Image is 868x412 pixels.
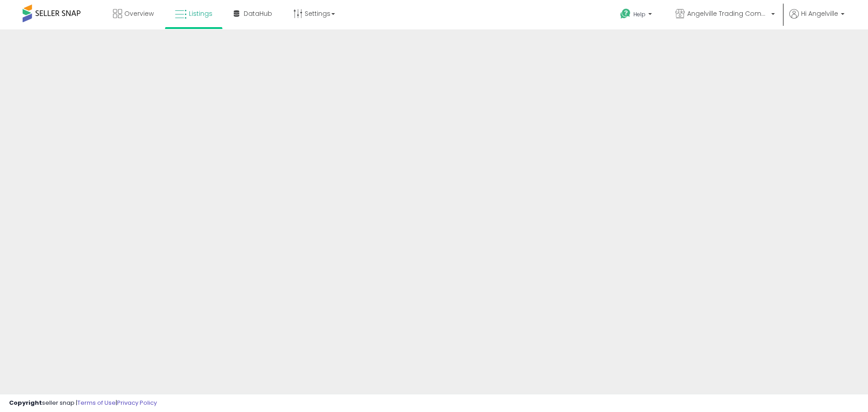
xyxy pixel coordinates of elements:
[687,9,769,18] span: Angelville Trading Company
[789,9,844,29] a: Hi Angelville
[244,9,272,18] span: DataHub
[189,9,212,18] span: Listings
[620,8,631,19] i: Get Help
[77,398,116,407] a: Terms of Use
[124,9,154,18] span: Overview
[9,398,42,407] strong: Copyright
[117,398,157,407] a: Privacy Policy
[633,10,646,18] span: Help
[801,9,838,18] span: Hi Angelville
[9,399,157,407] div: seller snap | |
[613,1,661,29] a: Help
